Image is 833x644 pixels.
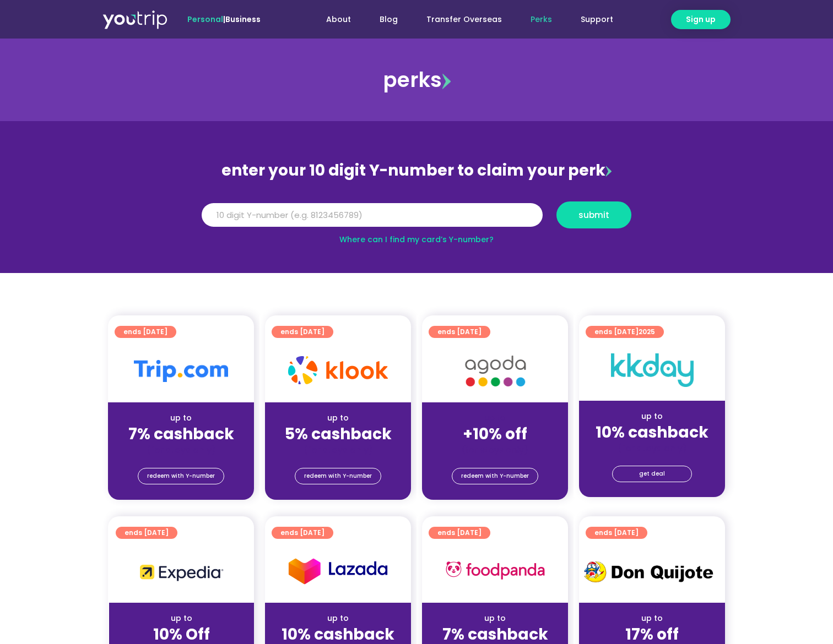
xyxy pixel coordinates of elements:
[412,9,516,30] a: Transfer Overseas
[274,444,402,456] div: (for stays only)
[115,326,176,338] a: ends [DATE]
[431,613,559,624] div: up to
[437,527,482,539] span: ends [DATE]
[588,411,716,422] div: up to
[594,527,639,539] span: ends [DATE]
[578,211,609,219] span: submit
[461,468,529,484] span: redeem with Y-number
[437,326,482,338] span: ends [DATE]
[485,412,505,423] span: up to
[516,9,566,30] a: Perks
[280,527,324,539] span: ends [DATE]
[290,9,628,30] nav: Menu
[365,9,412,30] a: Blog
[118,613,245,624] div: up to
[123,326,167,338] span: ends [DATE]
[671,10,731,29] a: Sign up
[117,444,245,456] div: (for stays only)
[429,527,490,539] a: ends [DATE]
[588,443,716,454] div: (for stays only)
[556,201,631,228] button: submit
[312,9,365,30] a: About
[272,326,333,338] a: ends [DATE]
[202,201,631,237] form: Y Number
[596,422,708,443] strong: 10% cashback
[463,423,527,445] strong: +10% off
[429,326,490,338] a: ends [DATE]
[295,468,381,484] a: redeem with Y-number
[612,466,692,482] a: get deal
[594,326,655,338] span: ends [DATE]
[586,326,664,338] a: ends [DATE]2025
[639,327,655,336] span: 2025
[272,527,333,539] a: ends [DATE]
[586,527,647,539] a: ends [DATE]
[138,468,224,484] a: redeem with Y-number
[686,14,716,25] span: Sign up
[304,468,372,484] span: redeem with Y-number
[339,234,494,245] a: Where can I find my card’s Y-number?
[274,613,402,624] div: up to
[196,156,637,185] div: enter your 10 digit Y-number to claim your perk
[431,444,559,456] div: (for stays only)
[187,14,261,25] span: |
[128,423,234,445] strong: 7% cashback
[285,423,392,445] strong: 5% cashback
[147,468,215,484] span: redeem with Y-number
[566,9,628,30] a: Support
[280,326,324,338] span: ends [DATE]
[588,613,716,624] div: up to
[639,466,665,482] span: get deal
[274,412,402,424] div: up to
[225,14,261,25] a: Business
[187,14,223,25] span: Personal
[117,412,245,424] div: up to
[452,468,538,484] a: redeem with Y-number
[125,527,169,539] span: ends [DATE]
[202,203,543,227] input: 10 digit Y-number (e.g. 8123456789)
[116,527,177,539] a: ends [DATE]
